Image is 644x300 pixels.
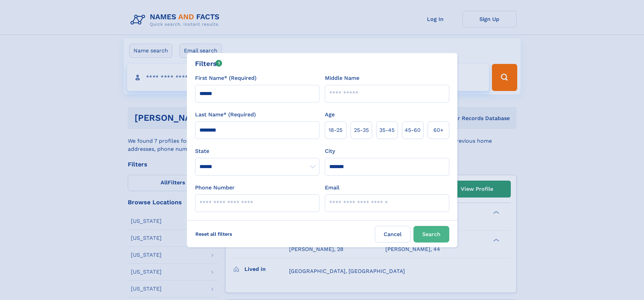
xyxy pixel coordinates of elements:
label: Middle Name [325,74,359,82]
div: Filters [195,59,222,69]
label: Age [325,111,335,119]
label: Reset all filters [191,226,237,242]
label: State [195,147,319,155]
label: City [325,147,335,155]
span: 18‑25 [329,126,342,134]
button: Search [413,226,449,243]
label: First Name* (Required) [195,74,257,82]
span: 60+ [433,126,444,134]
label: Email [325,184,339,192]
label: Last Name* (Required) [195,111,256,119]
span: 35‑45 [379,126,395,134]
label: Cancel [375,226,411,243]
label: Phone Number [195,184,235,192]
span: 45‑60 [405,126,421,134]
span: 25‑35 [354,126,369,134]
